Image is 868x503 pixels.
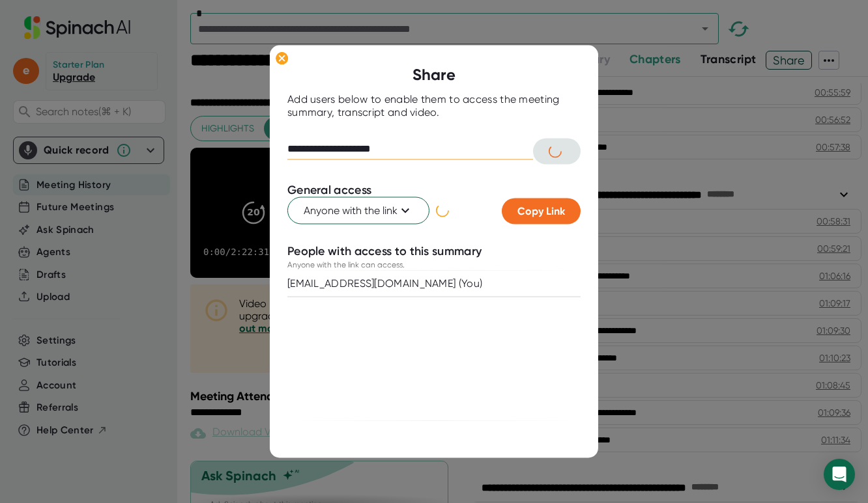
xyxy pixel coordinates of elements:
[287,182,371,197] div: General access
[287,258,405,270] div: Anyone with the link can access.
[412,64,456,83] b: Share
[502,198,581,224] button: Copy Link
[287,92,581,118] div: Add users below to enable them to access the meeting summary, transcript and video.
[517,205,565,217] span: Copy Link
[287,277,482,290] div: [EMAIL_ADDRESS][DOMAIN_NAME] (You)
[824,459,855,490] div: Open Intercom Messenger
[287,197,429,224] button: Anyone with the link
[304,203,413,219] span: Anyone with the link
[287,244,482,259] div: People with access to this summary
